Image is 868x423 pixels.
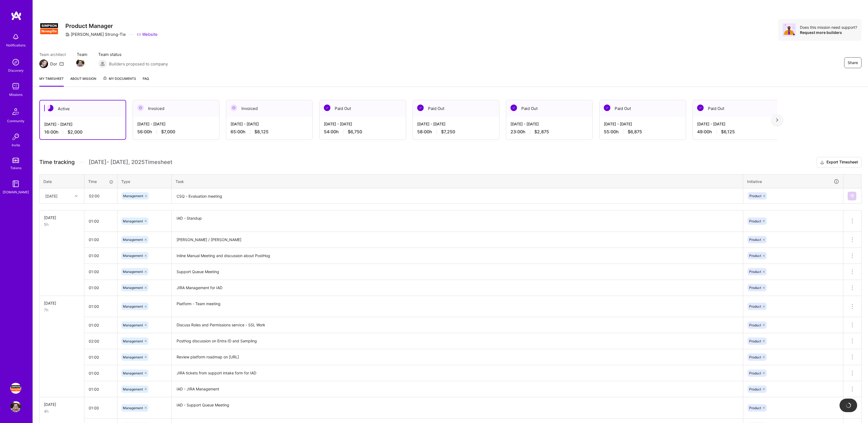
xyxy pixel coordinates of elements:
button: Share [844,57,861,68]
input: HH:MM [85,189,117,203]
span: $2,875 [534,129,549,135]
span: Product [749,254,761,258]
input: HH:MM [84,366,117,380]
img: Builders proposed to company [98,59,107,68]
div: Discovery [8,68,24,73]
div: null [848,192,857,200]
div: Request more builders [800,30,857,35]
div: Missions [9,92,23,97]
span: Management [123,323,143,327]
textarea: JIRA tickets from support intake form for IAD [172,366,742,381]
span: Product [749,371,761,375]
span: $6,125 [721,129,735,135]
img: Paid Out [417,105,424,111]
input: HH:MM [84,248,117,263]
input: HH:MM [84,299,117,314]
i: icon Mail [59,62,64,66]
i: icon CompanyGray [65,32,70,37]
img: Invite [10,131,21,142]
div: 56:00 h [137,129,215,135]
input: HH:MM [84,401,117,415]
textarea: IAD - JIRA Management [172,382,742,397]
input: HH:MM [84,280,117,295]
div: Tokens [10,165,21,171]
img: Simpson Strong-Tie: Product Manager [10,383,21,394]
span: Management [123,371,143,375]
a: Simpson Strong-Tie: Product Manager [9,383,23,394]
span: My Documents [103,76,136,82]
span: $6,875 [628,129,642,135]
div: Paid Out [506,100,592,117]
input: HH:MM [84,232,117,247]
div: Invoiced [226,100,312,117]
span: Team status [98,52,168,57]
a: User Avatar [9,401,23,412]
input: HH:MM [84,264,117,279]
span: Management [123,286,143,290]
span: Management [123,387,143,391]
span: $8,125 [254,129,269,135]
a: My Documents [103,76,136,87]
i: icon Download [820,160,824,165]
div: [DATE] [44,300,80,306]
span: Product [749,387,761,391]
span: Time tracking [39,159,75,166]
img: Invoiced [137,105,144,111]
img: right [776,118,778,122]
img: Team Architect [39,59,48,68]
div: Paid Out [693,100,779,117]
textarea: Support Queue Meeting [172,264,742,279]
div: Paid Out [413,100,499,117]
span: Management [123,270,143,274]
img: Active [47,105,53,111]
img: Submit [850,194,854,198]
a: My timesheet [39,76,64,87]
span: Share [848,60,858,65]
div: 4h [44,408,80,414]
div: 23:00 h [510,129,588,135]
span: Product [749,194,761,198]
img: guide book [10,178,21,189]
span: Builders proposed to company [109,61,168,67]
div: 65:00 h [231,129,308,135]
textarea: JIRA Management for IAD [172,280,742,295]
div: [DATE] [45,193,58,199]
div: [DATE] - [DATE] [44,121,121,127]
span: $7,000 [161,129,175,135]
span: [DATE] - [DATE] , 2025 Timesheet [89,159,172,166]
span: $2,000 [68,129,82,135]
div: Invoiced [133,100,219,117]
div: Initiative [747,178,839,185]
th: Task [172,174,743,188]
div: Invite [12,142,20,148]
textarea: IAD - Standup [172,211,742,231]
textarea: Discuss Roles and Permissions service - SSL Work [172,318,742,333]
img: tokens [12,158,19,163]
th: Date [40,174,84,188]
div: Dor [50,61,57,67]
img: discovery [10,57,21,68]
i: icon Chevron [75,195,78,197]
div: [DATE] - [DATE] [604,121,681,127]
div: Time [88,179,113,184]
span: Management [123,219,143,223]
input: HH:MM [84,350,117,364]
span: $6,750 [348,129,362,135]
textarea: Inline Manual Meeting and discussion about PostHog [172,248,742,263]
input: HH:MM [84,318,117,332]
th: Type [117,174,172,188]
div: [DATE] - [DATE] [697,121,775,127]
img: Paid Out [604,105,610,111]
span: Management [123,194,143,198]
span: Product [749,219,761,223]
div: Paid Out [599,100,686,117]
span: Product [749,339,761,343]
div: [DATE] - [DATE] [137,121,215,127]
span: Product [749,238,761,242]
span: Management [123,406,143,410]
input: HH:MM [84,382,117,396]
img: logo [11,11,22,21]
div: Does this mission need support? [800,25,857,30]
div: [PERSON_NAME] Strong-Tie [65,31,126,37]
span: Management [123,304,143,308]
